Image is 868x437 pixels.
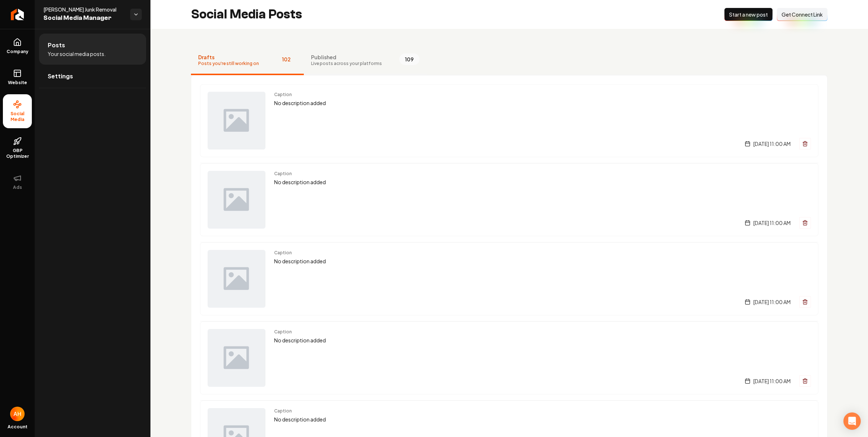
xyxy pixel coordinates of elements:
[274,178,811,186] p: No description added
[11,9,24,20] img: Rebolt Logo
[200,321,818,394] a: Post previewCaptionNo description added[DATE] 11:00 AM
[274,415,811,424] p: No description added
[10,185,25,190] span: Ads
[399,53,420,65] span: 109
[724,8,773,21] button: Start a new post
[191,7,302,22] h2: Social Media Posts
[208,329,265,387] img: Post preview
[3,63,32,91] a: Website
[274,408,811,414] span: Caption
[208,92,265,150] img: Post preview
[753,219,791,226] span: [DATE] 11:00 AM
[191,46,827,75] nav: Tabs
[753,140,791,147] span: [DATE] 11:00 AM
[4,49,31,55] span: Company
[8,424,27,430] span: Account
[311,61,382,66] span: Live posts across your platforms
[777,8,827,21] button: Get Connect Link
[274,92,811,98] span: Caption
[48,41,65,49] span: Posts
[3,168,32,196] button: Ads
[43,13,124,23] span: Social Media Manager
[10,407,25,421] img: Anthony Hurgoi
[729,11,768,18] span: Start a new post
[198,61,259,66] span: Posts you're still working on
[274,250,811,256] span: Caption
[3,111,32,122] span: Social Media
[3,32,32,60] a: Company
[274,257,811,265] p: No description added
[43,6,124,13] span: [PERSON_NAME] Junk Removal
[5,80,30,86] span: Website
[274,329,811,335] span: Caption
[200,84,818,157] a: Post previewCaptionNo description added[DATE] 11:00 AM
[10,407,25,421] button: Open user button
[3,131,32,165] a: GBP Optimizer
[191,46,304,75] button: DraftsPosts you're still working on102
[782,11,823,18] span: Get Connect Link
[200,163,818,236] a: Post previewCaptionNo description added[DATE] 11:00 AM
[843,412,861,430] div: Open Intercom Messenger
[48,72,73,81] span: Settings
[48,50,106,57] span: Your social media posts.
[276,53,297,65] span: 102
[3,148,32,159] span: GBP Optimizer
[753,298,791,306] span: [DATE] 11:00 AM
[304,46,427,75] button: PublishedLive posts across your platforms109
[753,377,791,385] span: [DATE] 11:00 AM
[274,171,811,177] span: Caption
[274,336,811,345] p: No description added
[39,65,146,88] a: Settings
[208,250,265,308] img: Post preview
[198,53,259,61] span: Drafts
[208,171,265,229] img: Post preview
[311,53,382,61] span: Published
[274,99,811,107] p: No description added
[200,242,818,315] a: Post previewCaptionNo description added[DATE] 11:00 AM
